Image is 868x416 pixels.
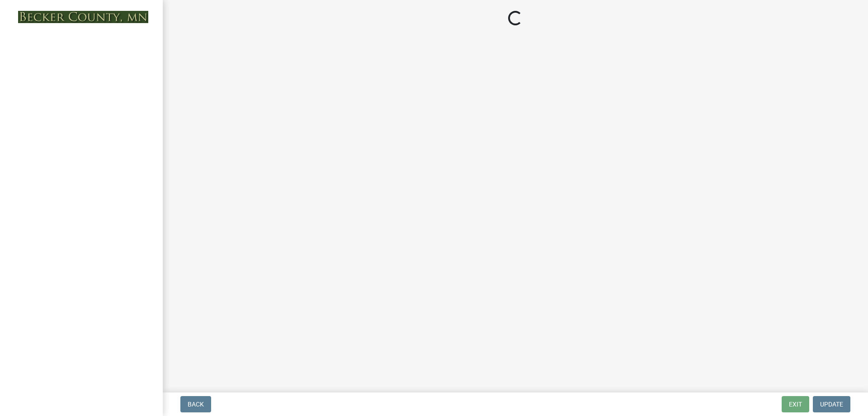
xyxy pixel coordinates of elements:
span: Update [820,401,843,408]
img: Becker County, Minnesota [18,11,148,23]
button: Exit [782,396,809,412]
button: Back [180,396,211,412]
span: Back [188,401,204,408]
button: Update [813,396,850,412]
